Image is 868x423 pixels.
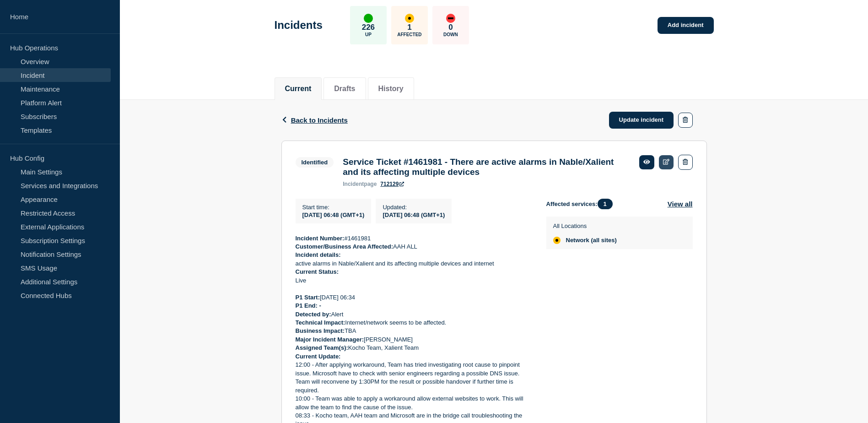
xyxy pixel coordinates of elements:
[296,235,345,242] strong: Incident Number:
[383,204,445,211] p: Updated :
[443,32,458,37] p: Down
[296,327,345,334] strong: Business Impact:
[281,116,348,124] button: Back to Incidents
[296,311,331,318] strong: Detected by:
[365,32,372,37] p: Up
[296,353,341,360] strong: Current Update:
[296,243,394,250] strong: Customer/Business Area Affected:
[296,327,532,335] p: TBA
[446,14,455,23] div: down
[609,112,674,129] a: Update incident
[291,116,348,124] span: Back to Incidents
[296,319,345,326] strong: Technical Impact:
[296,319,532,327] p: Internet/network seems to be affected.
[296,277,532,285] p: Live
[658,17,714,34] a: Add incident
[296,157,334,168] span: Identified
[668,199,693,209] button: View all
[296,302,321,309] strong: P1 End: -
[380,181,404,187] a: 712129
[296,251,341,258] strong: Incident details:
[566,237,617,244] span: Network (all sites)
[302,211,365,218] span: [DATE] 06:48 (GMT+1)
[397,32,421,37] p: Affected
[553,237,561,244] div: affected
[343,157,630,177] h3: Service Ticket #1461981 - There are active alarms in Nable/Xalient and its affecting multiple dev...
[598,199,613,209] span: 1
[546,199,617,209] span: Affected services:
[334,85,355,93] button: Drafts
[362,23,375,32] p: 226
[296,260,532,268] p: active alarms in Nable/Xalient and its affecting multiple devices and internet
[383,211,445,218] div: [DATE] 06:48 (GMT+1)
[378,85,404,93] button: History
[296,243,532,251] p: AAH ALL
[285,85,312,93] button: Current
[296,310,532,319] p: Alert
[296,344,532,352] p: Kocho Team, Xalient Team
[275,19,323,32] h1: Incidents
[296,344,348,351] strong: Assigned Team(s):
[296,336,364,343] strong: Major Incident Manager:
[296,293,532,302] p: [DATE] 06:34
[405,14,414,23] div: affected
[302,204,365,211] p: Start time :
[553,222,617,229] p: All Locations
[296,395,532,412] p: 10:00 - Team was able to apply a workaround allow external websites to work. This will allow the ...
[296,294,320,301] strong: P1 Start:
[296,336,532,344] p: [PERSON_NAME]
[296,268,339,275] strong: Current Status:
[407,23,411,32] p: 1
[343,181,377,187] p: page
[448,23,453,32] p: 0
[296,234,532,243] p: #1461981
[343,181,364,187] span: incident
[364,14,373,23] div: up
[296,361,532,395] p: 12:00 - After applying workaround, Team has tried investigating root cause to pinpoint issue. Mic...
